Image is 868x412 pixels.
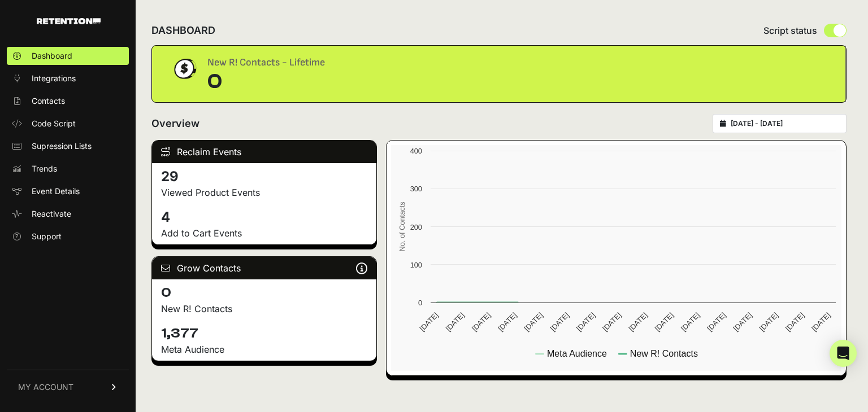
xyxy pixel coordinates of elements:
text: [DATE] [706,311,728,333]
text: 100 [410,261,422,269]
h4: 0 [161,284,367,302]
text: [DATE] [444,311,466,333]
a: Trends [7,160,129,178]
span: MY ACCOUNT [18,382,73,393]
text: [DATE] [575,311,597,333]
span: Dashboard [32,50,72,62]
text: [DATE] [497,311,519,333]
a: Code Script [7,115,129,133]
a: Reactivate [7,205,129,223]
h2: Overview [151,116,199,132]
span: Script status [763,24,817,37]
div: New R! Contacts - Lifetime [207,55,325,71]
span: Support [32,231,62,242]
span: Reactivate [32,208,71,220]
text: [DATE] [679,311,701,333]
span: Event Details [32,186,80,197]
text: [DATE] [810,311,832,333]
a: Dashboard [7,47,129,65]
text: No. of Contacts [398,201,406,251]
span: Contacts [32,95,65,107]
p: New R! Contacts [161,302,367,315]
span: Integrations [32,73,76,84]
text: New R! Contacts [630,349,698,358]
text: Meta Audience [547,349,607,358]
h4: 29 [161,168,367,186]
img: Retention.com [37,18,101,24]
text: [DATE] [523,311,545,333]
text: [DATE] [470,311,492,333]
h2: DASHBOARD [151,23,215,38]
span: Code Script [32,118,76,129]
text: [DATE] [549,311,571,333]
div: Open Intercom Messenger [830,340,857,367]
div: Reclaim Events [152,141,376,163]
div: 0 [207,71,325,93]
text: [DATE] [784,311,806,333]
text: [DATE] [732,311,754,333]
a: Integrations [7,69,129,87]
a: Supression Lists [7,137,129,155]
text: [DATE] [418,311,440,333]
span: Trends [32,163,57,174]
text: 300 [410,185,422,193]
img: dollar-coin-05c43ed7efb7bc0c12610022525b4bbbb207c7efeef5aecc26f025e68dcafac9.png [170,55,198,83]
a: Support [7,227,129,246]
p: Add to Cart Events [161,226,367,240]
div: Grow Contacts [152,257,376,279]
p: Viewed Product Events [161,186,367,199]
text: [DATE] [627,311,649,333]
a: MY ACCOUNT [7,370,129,404]
text: [DATE] [601,311,623,333]
a: Event Details [7,182,129,200]
h4: 4 [161,208,367,226]
text: 400 [410,147,422,155]
div: Meta Audience [161,343,367,356]
text: 0 [418,299,422,307]
text: 200 [410,223,422,231]
h4: 1,377 [161,325,367,343]
text: [DATE] [653,311,675,333]
a: Contacts [7,92,129,110]
span: Supression Lists [32,141,92,152]
text: [DATE] [758,311,780,333]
